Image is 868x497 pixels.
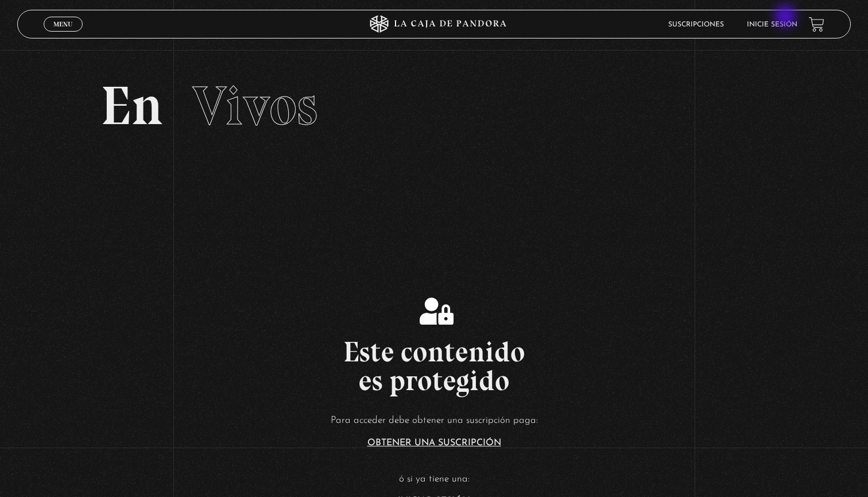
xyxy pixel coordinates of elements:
span: Vivos [192,73,317,138]
a: Suscripciones [668,21,724,28]
a: Obtener una suscripción [367,438,501,448]
a: View your shopping cart [809,17,824,32]
span: Cerrar [49,30,76,38]
span: Menu [53,21,72,28]
h2: En [100,79,767,133]
a: Inicie sesión [747,21,797,28]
